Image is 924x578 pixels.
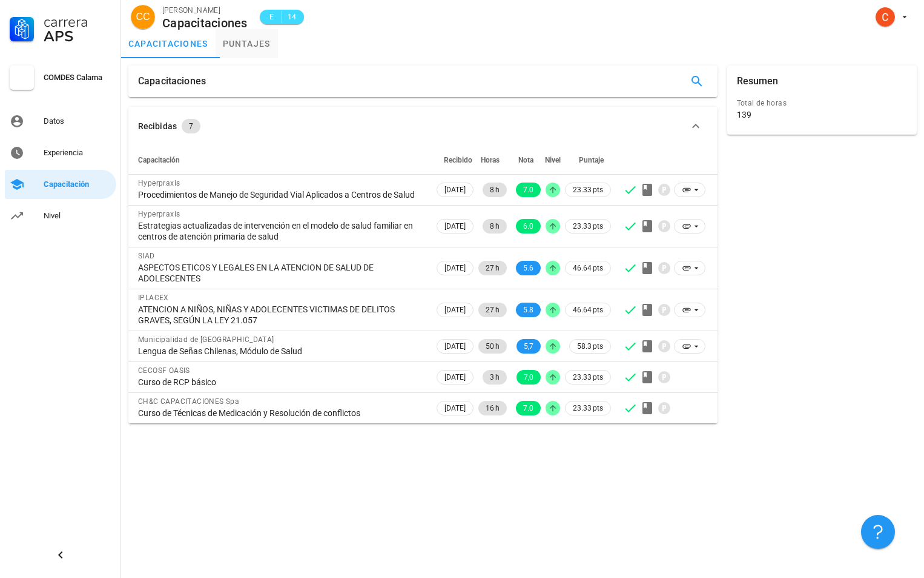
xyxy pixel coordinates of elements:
span: CECOSF OASIS [138,366,190,375]
span: [DATE] [444,371,466,384]
span: 8 h [490,219,500,234]
span: CC [136,5,150,29]
span: 7 [189,119,193,133]
span: SIAD [138,252,155,260]
span: 23.33 pts [573,184,603,196]
span: 7,0 [524,370,533,385]
div: avatar [876,7,895,27]
span: 27 h [486,303,500,317]
a: Datos [5,107,116,136]
span: Capacitación [138,156,180,164]
span: 58.3 pts [577,340,603,352]
span: 5.8 [523,303,533,317]
span: Municipalidad de [GEOGRAPHIC_DATA] [138,335,274,344]
div: Total de horas [737,97,908,109]
a: Experiencia [5,138,116,167]
span: 23.33 pts [573,371,603,383]
div: Resumen [737,66,779,97]
span: 23.33 pts [573,402,603,414]
span: 23.33 pts [573,220,603,232]
span: Hyperpraxis [138,179,180,187]
div: Capacitación [44,180,111,189]
div: Procedimientos de Manejo de Seguridad Vial Aplicados a Centros de Salud [138,189,424,200]
span: 46.64 pts [573,262,603,274]
div: Estrategias actualizadas de intervención en el modelo de salud familiar en centros de atención pr... [138,220,424,242]
span: 3 h [490,370,500,385]
div: Carrera [44,15,111,29]
span: [DATE] [444,340,466,353]
span: 5.6 [523,261,533,275]
span: 7.0 [523,183,533,197]
span: 27 h [486,261,500,275]
div: Lengua de Señas Chilenas, Módulo de Salud [138,346,424,357]
span: [DATE] [444,303,466,317]
div: Curso de Técnicas de Medicación y Resolución de conflictos [138,408,424,418]
div: Capacitaciones [138,66,206,97]
span: CH&C CAPACITACIONES Spa [138,397,239,406]
div: Experiencia [44,148,111,158]
th: Capacitación [128,146,434,175]
div: [PERSON_NAME] [162,4,248,16]
span: E [267,11,277,23]
div: avatar [131,5,155,29]
span: Hyperpraxis [138,210,180,218]
div: Recibidas [138,119,177,133]
th: Horas [476,146,509,175]
span: 16 h [486,401,500,415]
a: Nivel [5,201,116,230]
span: 14 [287,11,297,23]
div: APS [44,29,111,44]
span: 5,7 [524,339,533,354]
span: [DATE] [444,261,466,275]
button: Recibidas 7 [128,107,718,146]
th: Recibido [434,146,476,175]
th: Puntaje [563,146,613,175]
span: Horas [481,156,500,164]
div: Curso de RCP básico [138,377,424,388]
span: 50 h [486,339,500,354]
span: Puntaje [579,156,604,164]
th: Nota [509,146,543,175]
a: capacitaciones [121,29,216,58]
div: Capacitaciones [162,16,248,30]
div: 139 [737,109,751,120]
span: 7.0 [523,401,533,415]
div: ATENCION A NIÑOS, NIÑAS Y ADOLECENTES VICTIMAS DE DELITOS GRAVES, SEGÚN LA LEY 21.057 [138,304,424,326]
div: COMDES Calama [44,73,111,82]
th: Nivel [543,146,563,175]
span: 6.0 [523,219,533,234]
span: [DATE] [444,402,466,415]
span: Nivel [545,156,561,164]
div: Nivel [44,211,111,221]
div: Datos [44,116,111,126]
div: ASPECTOS ETICOS Y LEGALES EN LA ATENCION DE SALUD DE ADOLESCENTES [138,262,424,284]
span: Nota [518,156,533,164]
span: [DATE] [444,220,466,233]
a: puntajes [216,29,278,58]
span: 8 h [490,183,500,197]
span: Recibido [444,156,472,164]
a: Capacitación [5,170,116,199]
span: [DATE] [444,183,466,197]
span: 46.64 pts [573,304,603,316]
span: IPLACEX [138,294,169,302]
